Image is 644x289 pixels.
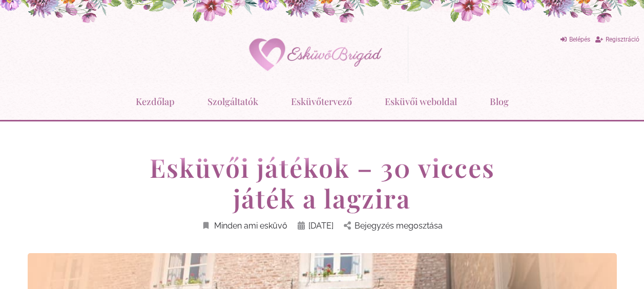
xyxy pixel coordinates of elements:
a: Minden ami esküvő [201,219,287,233]
span: Regisztráció [606,36,639,43]
a: Szolgáltatók [207,88,258,115]
a: Regisztráció [595,33,639,47]
a: Esküvőtervező [291,88,352,115]
a: Esküvői weboldal [385,88,457,115]
a: Bejegyzés megosztása [344,219,443,233]
span: Belépés [569,36,590,43]
a: Blog [490,88,509,115]
span: [DATE] [308,219,334,233]
h1: Esküvői játékok – 30 vicces játék a lagzira [128,152,517,214]
a: Kezdőlap [136,88,175,115]
nav: Menu [5,88,639,115]
a: Belépés [560,33,590,47]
